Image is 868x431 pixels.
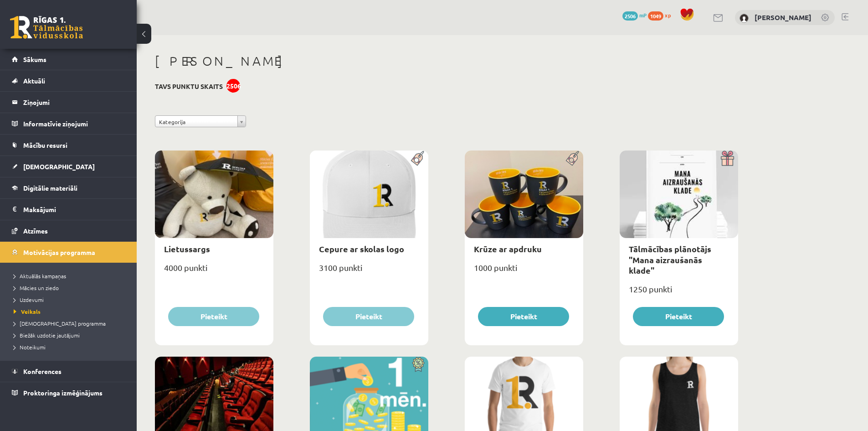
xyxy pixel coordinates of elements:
[14,343,46,351] span: Noteikumi
[164,244,210,254] a: Lietussargs
[10,16,83,39] a: Rīgas 1. Tālmācības vidusskola
[168,307,259,326] button: Pieteikt
[23,113,125,134] legend: Informatīvie ziņojumi
[14,307,128,316] a: Veikals
[740,14,749,23] img: Daņila Dubro
[12,92,125,113] a: Ziņojumi
[14,272,128,280] a: Aktuālās kampaņas
[23,227,48,235] span: Atzīmes
[633,307,724,326] button: Pieteikt
[474,244,542,254] a: Krūze ar apdruku
[408,357,428,372] img: Atlaide
[14,343,128,351] a: Noteikumi
[155,53,738,69] h1: [PERSON_NAME]
[665,11,671,19] span: xp
[755,13,812,22] a: [PERSON_NAME]
[14,332,80,339] span: Biežāk uzdotie jautājumi
[323,307,414,326] button: Pieteikt
[23,141,67,149] span: Mācību resursi
[23,367,62,375] span: Konferences
[155,83,223,90] h3: Tavs punktu skaits
[12,242,125,263] a: Motivācijas programma
[14,296,128,304] a: Uzdevumi
[14,319,128,327] a: [DEMOGRAPHIC_DATA] programma
[12,156,125,177] a: [DEMOGRAPHIC_DATA]
[155,260,273,283] div: 4000 punkti
[12,49,125,70] a: Sākums
[622,11,647,19] a: 2506 mP
[23,55,46,63] span: Sākums
[23,77,45,85] span: Aktuāli
[14,284,128,292] a: Mācies un ziedo
[639,11,647,19] span: mP
[159,116,234,128] span: Kategorija
[12,113,125,134] a: Informatīvie ziņojumi
[12,361,125,382] a: Konferences
[12,70,125,91] a: Aktuāli
[12,135,125,156] a: Mācību resursi
[155,115,246,127] a: Kategorija
[14,320,106,327] span: [DEMOGRAPHIC_DATA] programma
[23,389,103,397] span: Proktoringa izmēģinājums
[648,11,663,21] span: 1049
[12,177,125,198] a: Digitālie materiāli
[23,184,77,192] span: Digitālie materiāli
[310,260,428,283] div: 3100 punkti
[620,281,738,304] div: 1250 punkti
[718,151,738,166] img: Dāvana ar pārsteigumu
[563,151,583,166] img: Populāra prece
[12,382,125,403] a: Proktoringa izmēģinājums
[478,307,569,326] button: Pieteikt
[14,296,44,303] span: Uzdevumi
[465,260,583,283] div: 1000 punkti
[12,220,125,241] a: Atzīmes
[14,284,59,291] span: Mācies un ziedo
[14,331,128,339] a: Biežāk uzdotie jautājumi
[14,308,41,315] span: Veikals
[23,248,95,256] span: Motivācijas programma
[23,92,125,113] legend: Ziņojumi
[629,244,711,275] a: Tālmācības plānotājs "Mana aizraušanās klade"
[319,244,404,254] a: Cepure ar skolas logo
[14,272,66,280] span: Aktuālās kampaņas
[648,11,675,19] a: 1049 xp
[12,199,125,220] a: Maksājumi
[23,162,95,171] span: [DEMOGRAPHIC_DATA]
[23,199,125,220] legend: Maksājumi
[226,79,240,93] div: 2506
[408,151,428,166] img: Populāra prece
[622,11,638,21] span: 2506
